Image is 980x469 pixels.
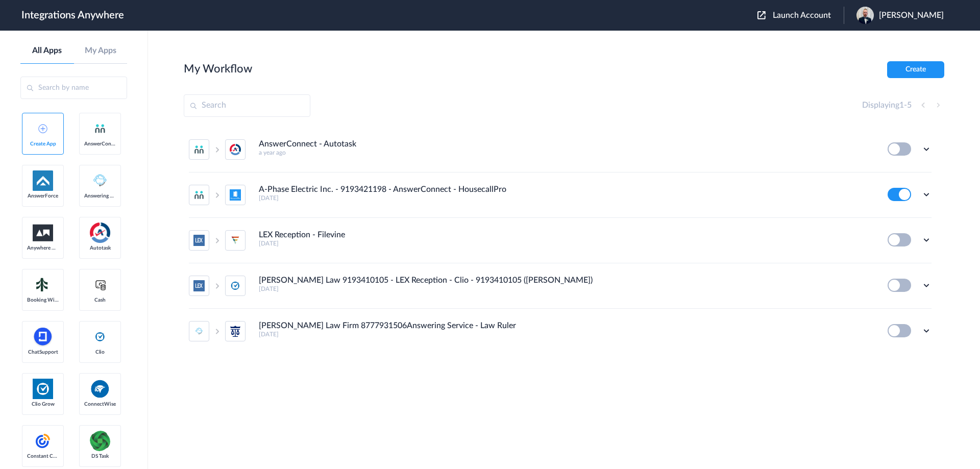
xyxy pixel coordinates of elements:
[259,331,874,338] h5: [DATE]
[259,276,593,285] h4: [PERSON_NAME] Law 9193410105 - LEX Reception - Clio - 9193410105 ([PERSON_NAME])
[27,297,59,303] span: Booking Widget
[259,321,516,331] h4: [PERSON_NAME] Law Firm 8777931506Answering Service - Law Ruler
[38,124,47,133] img: add-icon.svg
[90,431,110,451] img: distributedSource.png
[94,331,106,343] img: clio-logo.svg
[84,245,116,251] span: Autotask
[259,240,874,247] h5: [DATE]
[84,453,116,459] span: DS Task
[84,141,116,147] span: AnswerConnect
[259,185,506,194] h4: A-Phase Electric Inc. - 9193421198 - AnswerConnect - HousecallPro
[20,46,74,56] a: All Apps
[27,245,59,251] span: Anywhere Works
[33,225,53,241] img: aww.png
[33,431,53,451] img: constant-contact.svg
[90,170,110,191] img: Answering_service.png
[899,101,904,109] span: 1
[33,379,53,399] img: Clio.jpg
[27,401,59,407] span: Clio Grow
[757,11,766,19] img: launch-acct-icon.svg
[184,62,252,76] h2: My Workflow
[27,193,59,199] span: AnswerForce
[84,193,116,199] span: Answering Service
[74,46,128,56] a: My Apps
[84,297,116,303] span: Cash
[94,122,106,135] img: answerconnect-logo.svg
[879,11,944,20] span: [PERSON_NAME]
[259,230,345,240] h4: LEX Reception - Filevine
[20,77,127,99] input: Search by name
[33,276,53,294] img: Setmore_Logo.svg
[862,101,912,110] h4: Displaying -
[184,94,310,117] input: Search
[33,327,53,347] img: chatsupport-icon.svg
[21,9,124,21] h1: Integrations Anywhere
[84,401,116,407] span: ConnectWise
[887,61,944,78] button: Create
[94,279,107,291] img: cash-logo.svg
[90,379,110,399] img: connectwise.png
[856,7,874,24] img: img-3843.jpg
[27,453,59,459] span: Constant Contact
[27,141,59,147] span: Create App
[33,170,53,191] img: af-app-logo.svg
[907,101,912,109] span: 5
[773,11,831,19] span: Launch Account
[757,11,844,20] button: Launch Account
[90,223,110,243] img: autotask.png
[259,139,356,149] h4: AnswerConnect - Autotask
[84,349,116,355] span: Clio
[259,194,874,202] h5: [DATE]
[259,149,874,156] h5: a year ago
[27,349,59,355] span: ChatSupport
[259,285,874,292] h5: [DATE]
